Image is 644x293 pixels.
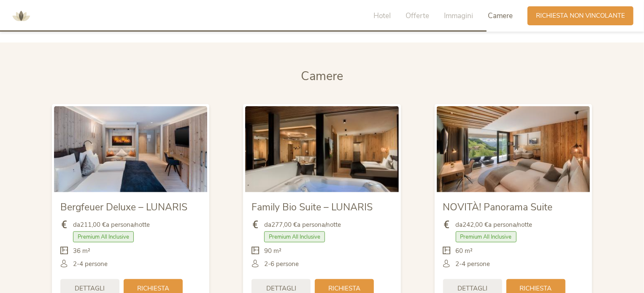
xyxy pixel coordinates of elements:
[54,106,207,192] img: Bergfeuer Deluxe – LUNARIS
[245,106,398,192] img: Family Bio Suite – LUNARIS
[456,231,517,242] span: Premium All Inclusive
[264,247,281,255] span: 90 m²
[8,3,34,29] img: AMONTI & LUNARIS Wellnessresort
[8,13,34,19] a: AMONTI & LUNARIS Wellnessresort
[443,201,553,214] span: NOVITÀ! Panorama Suite
[463,220,489,229] b: 242,00 €
[301,68,343,84] span: Camere
[457,284,487,293] span: Dettagli
[252,201,373,214] span: Family Bio Suite – LUNARIS
[73,220,150,229] span: da a persona/notte
[373,11,391,21] span: Hotel
[137,284,169,293] span: Richiesta
[264,231,325,242] span: Premium All Inclusive
[73,260,108,269] span: 2-4 persone
[456,260,490,269] span: 2-4 persone
[264,260,299,269] span: 2-6 persone
[536,11,625,20] span: Richiesta non vincolante
[488,11,513,21] span: Camere
[60,201,187,214] span: Bergfeuer Deluxe – LUNARIS
[406,11,429,21] span: Offerte
[75,284,105,293] span: Dettagli
[456,247,473,255] span: 60 m²
[444,11,473,21] span: Immagini
[328,284,360,293] span: Richiesta
[73,231,134,242] span: Premium All Inclusive
[271,220,297,229] b: 277,00 €
[73,247,90,255] span: 36 m²
[456,220,533,229] span: da a persona/notte
[266,284,296,293] span: Dettagli
[520,284,552,293] span: Richiesta
[264,220,341,229] span: da a persona/notte
[437,106,590,192] img: NOVITÀ! Panorama Suite
[80,220,106,229] b: 211,00 €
